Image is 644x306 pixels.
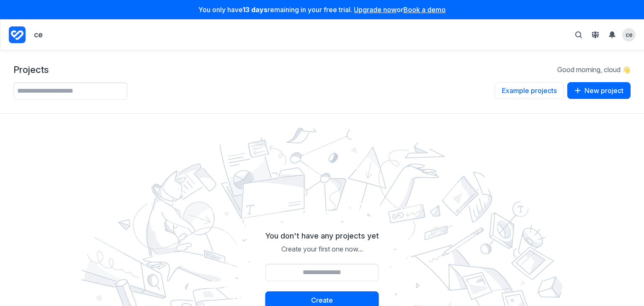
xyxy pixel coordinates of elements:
[5,5,639,14] p: You only have remaining in your free trial. or
[622,28,636,41] summary: View profile menu
[495,82,564,100] a: Example projects
[354,5,397,14] a: Upgrade now
[9,25,26,45] a: Project Dashboard
[572,28,585,41] button: Toggle search bar
[557,65,631,74] p: Good morning, cloud 👋
[567,82,631,99] button: New project
[605,28,622,41] summary: View Notifications
[589,28,602,41] button: View People & Groups
[495,82,564,99] button: Example projects
[265,231,379,241] h2: You don't have any projects yet
[567,82,631,100] a: New project
[626,31,633,39] span: ce
[243,5,267,14] strong: 13 days
[34,30,43,40] p: ce
[265,244,379,254] p: Create your first one now...
[13,64,49,75] h1: Projects
[403,5,446,14] a: Book a demo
